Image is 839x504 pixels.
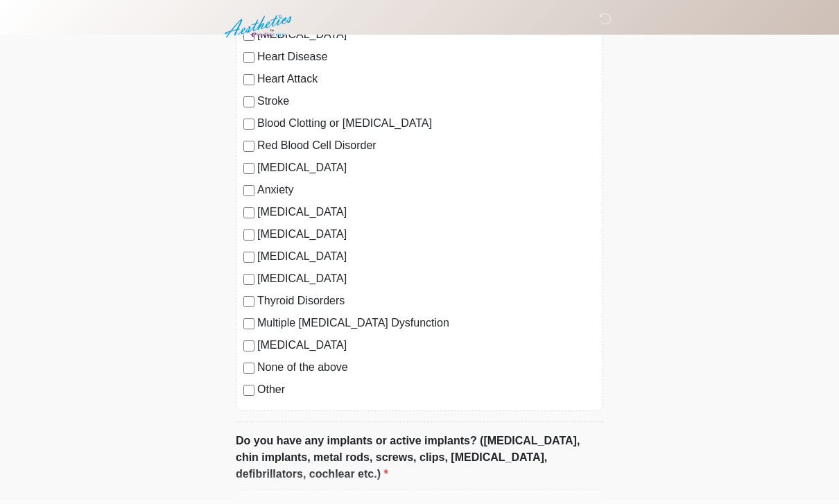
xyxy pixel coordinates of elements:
[243,141,254,152] input: Red Blood Cell Disorder
[243,119,254,130] input: Blood Clotting or [MEDICAL_DATA]
[243,296,254,307] input: Thyroid Disorders
[257,381,596,398] label: Other
[243,318,254,329] input: Multiple [MEDICAL_DATA] Dysfunction
[257,137,596,154] label: Red Blood Cell Disorder
[257,337,596,354] label: [MEDICAL_DATA]
[243,229,254,241] input: [MEDICAL_DATA]
[243,52,254,63] input: Heart Disease
[257,226,596,243] label: [MEDICAL_DATA]
[257,270,596,287] label: [MEDICAL_DATA]
[243,252,254,263] input: [MEDICAL_DATA]
[257,248,596,265] label: [MEDICAL_DATA]
[257,359,596,376] label: None of the above
[243,163,254,174] input: [MEDICAL_DATA]
[243,74,254,85] input: Heart Attack
[243,207,254,218] input: [MEDICAL_DATA]
[236,433,603,483] label: Do you have any implants or active implants? ([MEDICAL_DATA], chin implants, metal rods, screws, ...
[257,315,596,331] label: Multiple [MEDICAL_DATA] Dysfunction
[257,93,596,110] label: Stroke
[257,49,596,65] label: Heart Disease
[243,340,254,351] input: [MEDICAL_DATA]
[243,274,254,285] input: [MEDICAL_DATA]
[257,71,596,87] label: Heart Attack
[243,363,254,374] input: None of the above
[257,293,596,309] label: Thyroid Disorders
[257,159,596,176] label: [MEDICAL_DATA]
[257,115,596,132] label: Blood Clotting or [MEDICAL_DATA]
[222,10,297,42] img: Aesthetics by Emediate Cure Logo
[257,204,596,220] label: [MEDICAL_DATA]
[257,182,596,198] label: Anxiety
[243,96,254,107] input: Stroke
[243,385,254,396] input: Other
[243,185,254,196] input: Anxiety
